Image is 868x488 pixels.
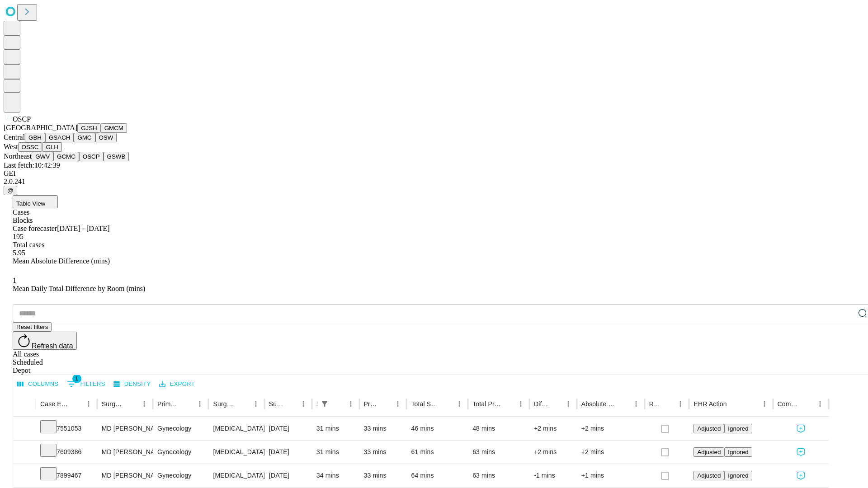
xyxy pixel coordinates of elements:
button: Menu [674,398,687,410]
button: Adjusted [693,447,724,457]
button: Sort [125,398,138,410]
div: Case Epic Id [40,400,69,408]
button: Ignored [724,447,752,457]
button: Show filters [318,398,331,410]
button: GBH [25,133,45,142]
div: 63 mins [472,441,525,464]
div: +1 mins [581,464,640,487]
button: GMC [74,133,95,142]
button: Menu [193,398,206,410]
span: 1 [13,277,16,284]
div: Comments [778,400,800,408]
div: Total Predicted Duration [472,400,501,408]
button: Sort [661,398,674,410]
div: [DATE] [269,464,307,487]
span: 5.95 [13,249,25,257]
button: Menu [453,398,466,410]
button: GCMC [53,152,79,161]
button: Sort [440,398,453,410]
button: Menu [250,398,262,410]
div: 7551053 [40,417,93,440]
button: GJSH [77,123,101,133]
div: 31 mins [316,441,355,464]
div: [MEDICAL_DATA] INJECTION IMPLANT MATERIAL SUBMUCOSAL [MEDICAL_DATA] [213,417,259,440]
div: 33 mins [364,441,402,464]
div: MD [PERSON_NAME] [102,417,148,440]
div: 63 mins [472,464,525,487]
span: [DATE] - [DATE] [57,225,109,232]
span: Adjusted [697,425,721,432]
button: OSSC [18,142,42,152]
button: GSACH [45,133,74,142]
button: Export [157,377,197,391]
button: Menu [562,398,575,410]
div: 7609386 [40,441,93,464]
button: OSW [95,133,117,142]
span: Total cases [13,241,44,249]
div: Scheduled In Room Duration [316,400,317,408]
div: 33 mins [364,464,402,487]
button: Menu [392,398,404,410]
span: Refresh data [32,342,73,350]
button: Reset filters [13,322,52,332]
div: Total Scheduled Duration [411,400,439,408]
button: Menu [344,398,357,410]
span: Ignored [728,449,748,455]
div: [MEDICAL_DATA] INJECTION IMPLANT MATERIAL SUBMUCOSAL [MEDICAL_DATA] [213,441,259,464]
button: Sort [379,398,392,410]
button: OSCP [79,152,104,161]
div: 7899467 [40,464,93,487]
span: @ [7,187,14,194]
button: Adjusted [693,424,724,433]
div: Absolute Difference [581,400,616,408]
span: Northeast [4,152,32,160]
span: Table View [16,200,45,207]
span: Adjusted [697,449,721,455]
div: +2 mins [581,441,640,464]
div: Difference [534,400,548,408]
span: Ignored [728,425,748,432]
div: [MEDICAL_DATA] INJECTION IMPLANT MATERIAL SUBMUCOSAL [MEDICAL_DATA] [213,464,259,487]
div: 34 mins [316,464,355,487]
span: West [4,143,18,150]
button: Refresh data [13,332,77,350]
button: Ignored [724,424,752,433]
button: Sort [502,398,514,410]
button: Expand [18,421,31,437]
span: Case forecaster [13,225,57,232]
div: [DATE] [269,417,307,440]
button: Expand [18,468,31,484]
div: Surgeon Name [102,400,124,408]
button: GMCM [101,123,127,133]
div: EHR Action [693,400,726,408]
span: Adjusted [697,472,721,479]
button: Select columns [15,377,61,391]
div: GEI [4,169,864,178]
span: 1 [72,374,81,383]
div: [DATE] [269,441,307,464]
button: Ignored [724,471,752,480]
div: 48 mins [472,417,525,440]
div: Surgery Name [213,400,236,408]
button: Table View [13,195,58,208]
div: 2.0.241 [4,178,864,186]
span: Reset filters [16,324,48,330]
div: Gynecology [157,441,204,464]
button: Menu [814,398,826,410]
div: Resolved in EHR [649,400,661,408]
button: Menu [758,398,771,410]
span: Ignored [728,472,748,479]
button: Sort [181,398,193,410]
button: GSWB [104,152,129,161]
div: MD [PERSON_NAME] [102,464,148,487]
span: Last fetch: 10:42:39 [4,161,60,169]
button: Menu [82,398,95,410]
button: Show filters [65,377,108,391]
span: Mean Absolute Difference (mins) [13,257,110,265]
button: Sort [284,398,297,410]
div: -1 mins [534,464,572,487]
div: Surgery Date [269,400,283,408]
span: OSCP [13,115,31,123]
div: +2 mins [534,417,572,440]
span: Mean Daily Total Difference by Room (mins) [13,285,145,292]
